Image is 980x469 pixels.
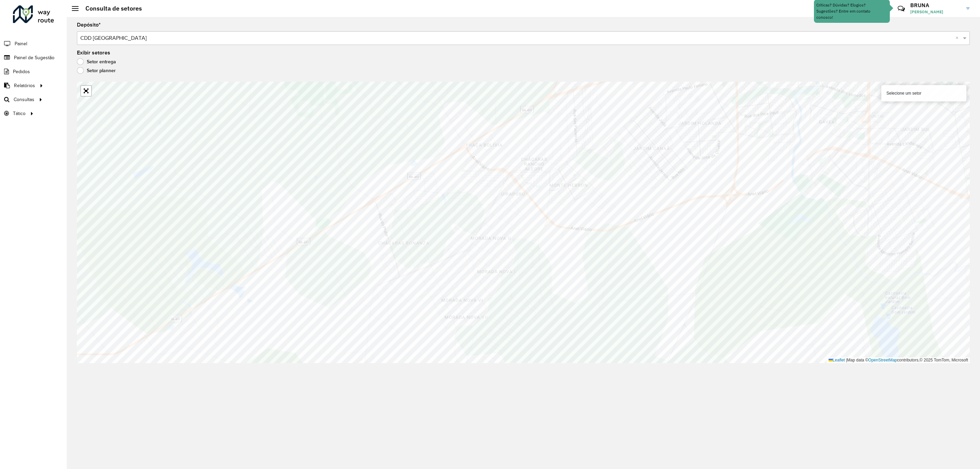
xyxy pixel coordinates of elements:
div: Map data © contributors,© 2025 TomTom, Microsoft [827,357,970,363]
span: Relatórios [14,82,35,89]
span: Painel de Sugestão [14,54,54,61]
h3: BRUNA [910,2,961,9]
label: Setor planner [77,67,116,74]
span: Clear all [955,34,961,42]
div: Selecione um setor [881,85,966,101]
a: Leaflet [829,358,845,362]
label: Exibir setores [77,49,110,57]
a: Contato Rápido [894,1,909,16]
span: [PERSON_NAME] [910,9,961,15]
span: | [846,358,847,362]
span: Tático [13,110,26,117]
a: Abrir mapa em tela cheia [81,86,91,96]
span: Consultas [14,96,34,103]
span: Pedidos [13,68,30,75]
a: OpenStreetMap [868,358,897,362]
label: Depósito [77,21,101,29]
label: Setor entrega [77,58,116,65]
h2: Consulta de setores [79,5,142,12]
span: Painel [15,40,27,47]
